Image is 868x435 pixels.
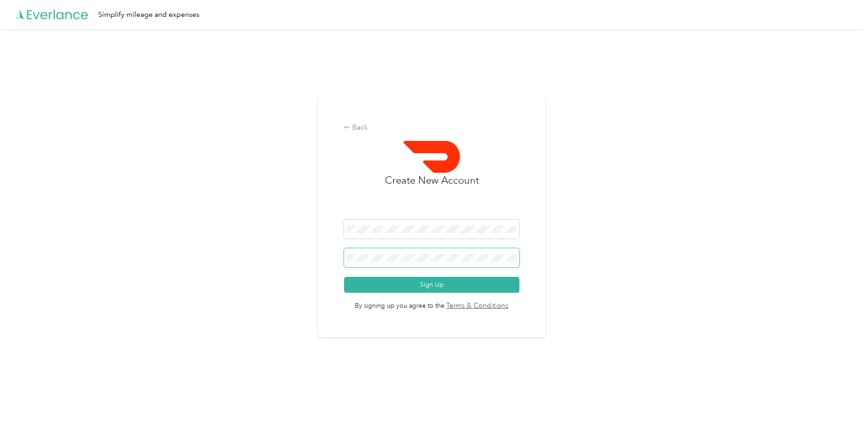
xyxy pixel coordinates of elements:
[385,173,479,220] h3: Create New Account
[344,277,519,293] button: Sign Up
[98,9,200,20] div: Simplify mileage and expenses
[344,293,519,311] span: By signing up you agree to the
[444,301,509,311] a: Terms & Conditions
[404,141,460,173] img: Everlance for Dashers logo
[344,122,519,133] div: Back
